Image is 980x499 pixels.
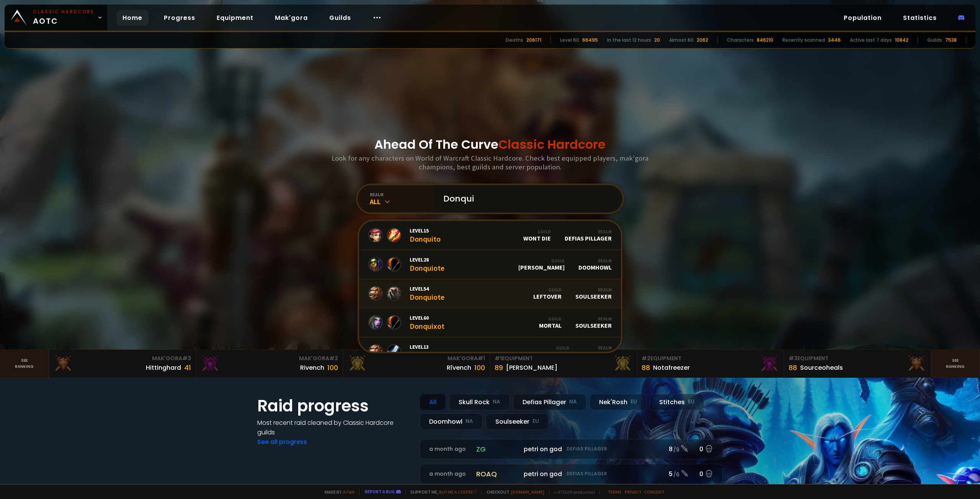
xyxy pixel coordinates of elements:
[5,5,107,31] a: Classic HardcoreAOTC
[201,354,338,362] div: Mak'Gora
[420,413,483,430] div: Doomhowl
[359,250,621,279] a: Level28DonquioteGuild[PERSON_NAME]RealmDoomhowl
[838,10,888,26] a: Population
[465,418,473,425] small: NA
[343,489,354,495] a: a fan
[410,285,444,302] div: Donquiote
[534,345,569,358] div: Ony Fans HC
[697,37,708,44] div: 2062
[495,362,503,373] div: 89
[575,316,612,322] div: Realm
[789,354,797,362] span: # 3
[532,418,539,425] small: EU
[410,343,447,360] div: Donquidich
[269,10,314,26] a: Mak'gora
[474,362,485,373] div: 100
[583,345,612,358] div: Nek'Rosh
[370,192,434,197] div: realm
[608,489,622,495] a: Terms
[410,314,444,321] span: Level 60
[182,354,191,362] span: # 3
[669,37,694,44] div: Almost 60
[583,345,612,351] div: Realm
[575,316,612,329] div: Soulseeker
[54,354,191,362] div: Mak'Gora
[650,394,704,410] div: Stitches
[493,398,500,406] small: NA
[782,37,825,44] div: Recently scanned
[533,287,562,293] div: Guild
[523,229,551,242] div: Wont Die
[359,308,621,337] a: Level60DonquixotGuildMortalRealmSoulseeker
[590,394,647,410] div: Nek'Rosh
[526,37,541,44] div: 206171
[211,10,260,26] a: Equipment
[447,363,471,372] div: Rîvench
[257,418,410,437] h4: Most recent raid cleaned by Classic Hardcore guilds
[328,154,652,171] h3: Look for any characters on World of Warcraft Classic Hardcore. Check best equipped players, mak'g...
[420,439,723,459] a: a month agozgpetri on godDefias Pillager8 /90
[184,362,191,373] div: 41
[539,316,562,322] div: Guild
[439,185,613,213] input: Search a character...
[850,37,892,44] div: Active last 7 days
[495,354,632,362] div: Equipment
[727,37,754,44] div: Characters
[370,197,434,206] div: All
[582,37,598,44] div: 66495
[374,135,606,154] h1: Ahead Of The Curve
[410,256,444,273] div: Donquiote
[607,37,651,44] div: In the last 12 hours
[549,489,595,495] span: v. d752d5 - production
[945,37,957,44] div: 7538
[637,350,784,377] a: #2Equipment88Notafreezer
[784,350,931,377] a: #3Equipment88Sourceoheals
[575,287,612,300] div: Soulseeker
[511,489,544,495] a: [DOMAIN_NAME]
[625,489,641,495] a: Privacy
[420,394,446,410] div: All
[420,464,723,484] a: a month agoroaqpetri on godDefias Pillager5 /60
[506,37,523,44] div: Deaths
[146,363,181,372] div: Hittinghard
[800,363,843,372] div: Sourceoheals
[33,8,94,15] small: Classic Hardcore
[789,354,926,362] div: Equipment
[630,398,637,406] small: EU
[410,285,444,292] span: Level 54
[410,314,444,331] div: Donquixot
[560,37,579,44] div: Level 60
[518,258,565,271] div: [PERSON_NAME]
[343,350,490,377] a: Mak'Gora#1Rîvench100
[534,345,569,351] div: Guild
[575,287,612,293] div: Realm
[569,398,577,406] small: NA
[158,10,201,26] a: Progress
[789,362,797,373] div: 88
[644,489,665,495] a: Consent
[410,343,447,350] span: Level 13
[410,227,441,244] div: Donquito
[828,37,841,44] div: 3446
[495,354,502,362] span: # 1
[654,37,660,44] div: 20
[688,398,694,406] small: EU
[116,10,149,26] a: Home
[300,363,324,372] div: Rivench
[523,229,551,234] div: Guild
[518,258,565,263] div: Guild
[365,489,395,494] a: Report a bug
[323,10,357,26] a: Guilds
[410,256,444,263] span: Level 28
[329,354,338,362] span: # 2
[539,316,562,329] div: Mortal
[359,279,621,308] a: Level54DonquioteGuildLEFTOVERRealmSoulseeker
[257,394,410,418] h1: Raid progress
[320,489,354,495] span: Made by
[486,413,549,430] div: Soulseeker
[895,37,908,44] div: 10842
[449,394,510,410] div: Skull Rock
[33,8,94,27] span: AOTC
[533,287,562,300] div: LEFTOVER
[498,136,606,153] span: Classic Hardcore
